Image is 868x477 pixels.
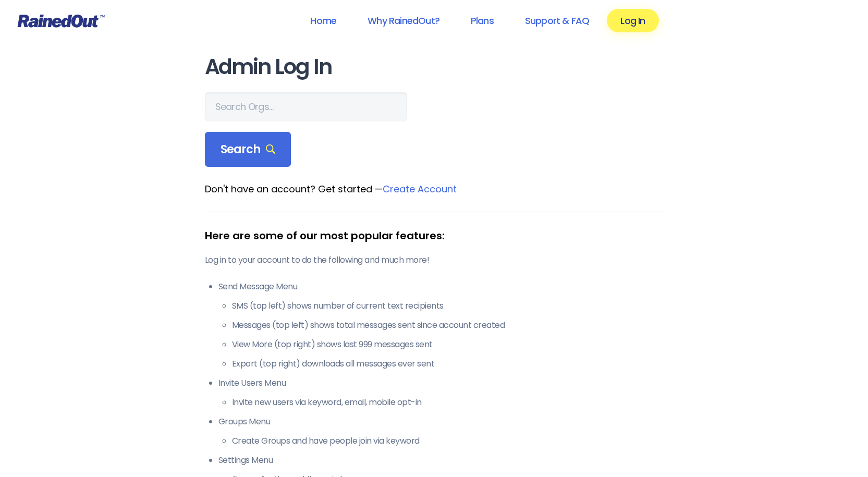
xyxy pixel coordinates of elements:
[205,228,664,243] div: Here are some of our most popular features:
[354,9,453,32] a: Why RainedOut?
[511,9,603,32] a: Support & FAQ
[205,254,664,266] p: Log in to your account to do the following and much more!
[232,358,664,370] li: Export (top right) downloads all messages ever sent
[205,92,407,121] input: Search Orgs…
[205,132,291,167] div: Search
[218,377,664,409] li: Invite Users Menu
[607,9,658,32] a: Log In
[232,319,664,332] li: Messages (top left) shows total messages sent since account created
[232,300,664,312] li: SMS (top left) shows number of current text recipients
[221,142,276,157] span: Search
[232,338,664,351] li: View More (top right) shows last 999 messages sent
[232,396,664,409] li: Invite new users via keyword, email, mobile opt-in
[218,415,664,447] li: Groups Menu
[457,9,507,32] a: Plans
[383,182,457,195] a: Create Account
[218,280,664,370] li: Send Message Menu
[297,9,350,32] a: Home
[232,435,664,447] li: Create Groups and have people join via keyword
[205,55,664,79] h1: Admin Log In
